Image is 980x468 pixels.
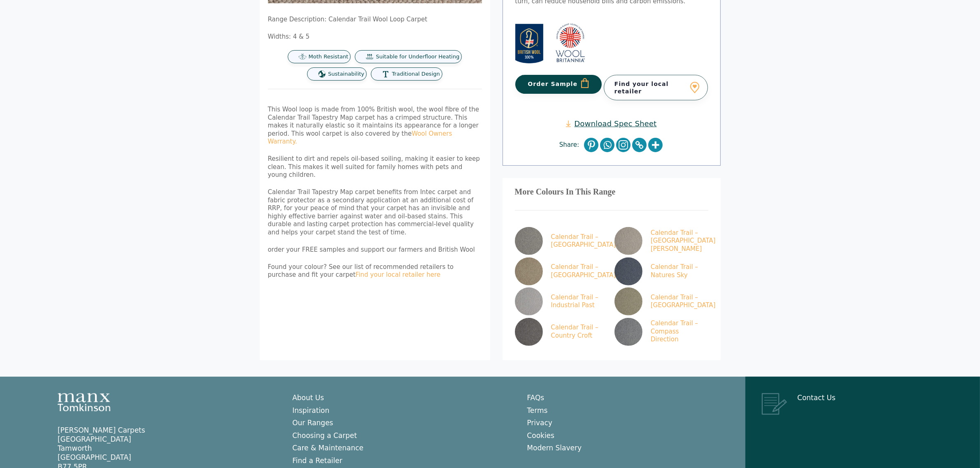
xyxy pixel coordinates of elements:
[515,257,605,285] a: Calendar Trail – [GEOGRAPHIC_DATA]
[309,53,349,60] span: Moth Resistant
[632,138,647,152] a: Copy Link
[515,287,605,315] a: Calendar Trail – Industrial Past
[356,271,440,278] a: Find your local retailer here
[268,155,482,179] p: Resilient to dirt and repels oil-based soiling, making it easier to keep clean. This makes it wel...
[292,406,329,415] a: Inspiration
[527,394,545,402] a: FAQs
[268,106,482,146] p: This Wool loop is made from 100% British wool, the wool fibre of the Calendar Trail Tapestry Map ...
[615,318,705,346] a: Calendar Trail – Compass Direction
[268,16,482,24] p: Range Description: Calendar Trail Wool Loop Carpet
[615,257,705,285] a: Calendar Trail – Natures Sky
[268,33,482,41] p: Widths: 4 & 5
[268,188,482,236] p: Calendar Trail Tapestry Map carpet benefits from Intec carpet and fabric protector as a secondary...
[527,406,548,415] a: Terms
[515,227,605,255] a: Calendar Trail – [GEOGRAPHIC_DATA]
[328,71,364,78] span: Sustainability
[584,138,598,152] a: Pinterest
[292,431,357,440] a: Choosing a Carpet
[559,141,583,149] span: Share:
[615,227,705,255] a: Calendar Trail – [GEOGRAPHIC_DATA][PERSON_NAME]
[604,75,708,100] a: Find your local retailer
[615,287,705,315] a: Calendar Trail – [GEOGRAPHIC_DATA]
[58,393,110,411] img: Manx Tomkinson Logo
[292,419,333,427] a: Our Ranges
[515,190,708,194] h3: More Colours In This Range
[515,75,602,94] button: Order Sample
[292,394,324,402] a: About Us
[292,444,363,452] a: Care & Maintenance
[515,318,605,346] a: Calendar Trail – Country Croft
[648,138,663,152] a: More
[566,119,656,128] a: Download Spec Sheet
[527,431,555,440] a: Cookies
[527,444,582,452] a: Modern Slavery
[268,246,482,254] p: order your FREE samples and support our farmers and British Wool
[376,53,459,60] span: Suitable for Underfloor Heating
[268,263,482,279] p: Found your colour? See our list of recommended retailers to purchase and fit your carpet
[268,130,452,146] a: Wool Owners Warranty.
[292,456,342,465] a: Find a Retailer
[527,419,553,427] a: Privacy
[392,71,440,78] span: Traditional Design
[616,138,631,152] a: Instagram
[600,138,615,152] a: Whatsapp
[797,394,836,402] a: Contact Us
